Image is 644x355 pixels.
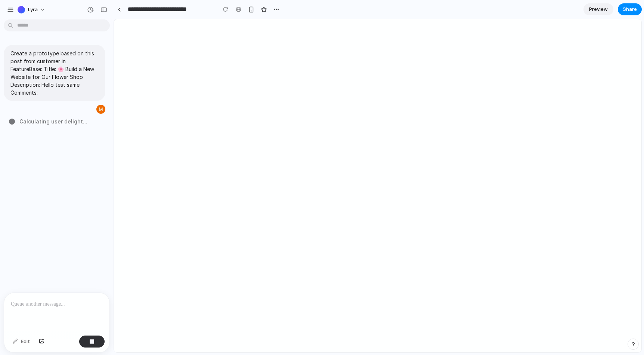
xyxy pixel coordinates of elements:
button: Share [618,3,642,15]
span: Calculating user delight ... [19,117,87,125]
button: Lyra [15,4,49,16]
p: Create a prototype based on this post from customer in FeatureBase: Title: 🌸 Build a New Website ... [10,49,99,97]
span: Share [623,6,637,13]
span: Preview [589,6,608,13]
span: Lyra [28,6,38,13]
a: Preview [583,3,613,15]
